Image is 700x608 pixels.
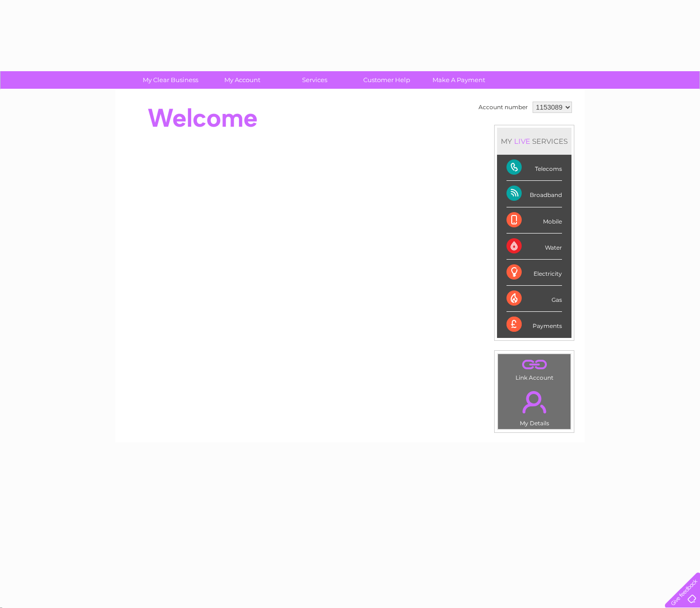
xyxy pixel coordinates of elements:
td: Link Account [497,354,571,384]
td: Account number [476,99,530,115]
a: Services [276,71,354,89]
div: Telecoms [507,155,562,181]
div: MY SERVICES [497,128,571,155]
div: Electricity [507,260,562,286]
div: LIVE [512,137,532,146]
a: My Account [203,71,282,89]
a: My Clear Business [131,71,210,89]
td: My Details [497,383,571,430]
div: Mobile [507,207,562,234]
div: Payments [507,312,562,337]
div: Broadband [507,181,562,207]
div: Water [507,234,562,260]
a: Customer Help [348,71,426,89]
a: . [500,356,568,373]
a: Make A Payment [420,71,498,89]
a: . [500,385,568,419]
div: Gas [507,286,562,312]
